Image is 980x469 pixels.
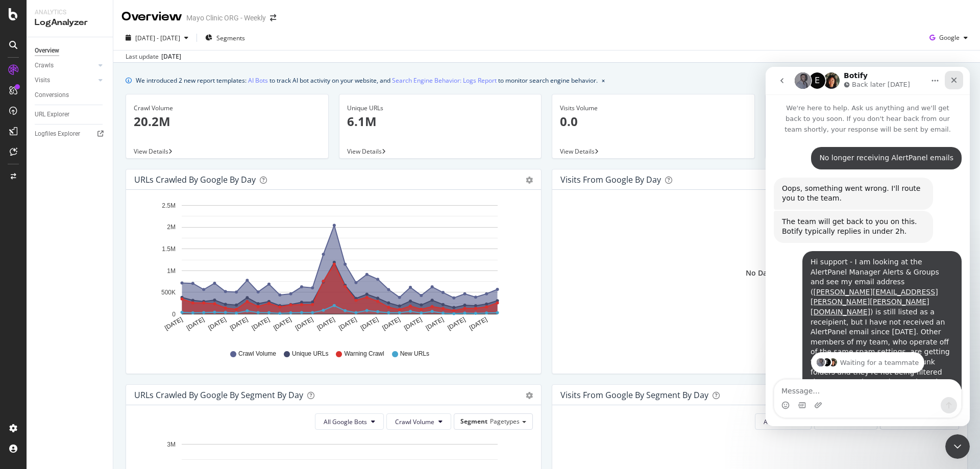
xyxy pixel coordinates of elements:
div: info banner [126,75,968,86]
div: Mayo Clinic ORG - Weekly [186,13,266,23]
span: Crawl Volume [395,417,434,426]
span: Unique URLs [292,350,328,358]
button: [DATE] - [DATE] [121,30,192,46]
text: [DATE] [229,316,249,332]
button: Crawl Volume [386,413,451,430]
text: [DATE] [294,316,314,332]
div: Unique URLs [347,104,534,113]
div: LogAnalyzer [35,17,105,29]
span: Segments [216,34,245,42]
span: [DATE] - [DATE] [135,34,180,42]
div: Visits Volume [560,104,747,113]
text: 1.5M [162,245,176,253]
div: URLs Crawled by Google By Segment By Day [134,390,303,400]
button: Google [925,30,972,46]
span: View Details [560,147,595,156]
span: Google [939,33,960,42]
a: AI Bots [248,75,268,86]
span: New URLs [400,350,429,358]
div: Visits [35,75,50,86]
text: [DATE] [403,316,423,332]
button: All Google Bots [315,413,384,430]
div: gear [526,392,533,399]
span: Crawl Volume [238,350,276,358]
text: [DATE] [381,316,402,332]
a: Search Engine Behavior: Logs Report [392,75,497,86]
text: [DATE] [163,316,184,332]
span: Pagetypes [490,417,520,426]
button: Segments [201,30,249,46]
div: Last update [126,52,181,61]
span: Warning Crawl [344,350,384,358]
iframe: Intercom live chat [945,434,970,459]
text: [DATE] [272,316,292,332]
div: URL Explorer [35,109,69,120]
div: Analytics [35,8,105,17]
button: close banner [599,73,607,88]
span: Segment [460,417,487,426]
div: Visits from Google by day [560,175,661,185]
div: URLs Crawled by Google by day [134,175,256,185]
a: Logfiles Explorer [35,129,106,139]
div: No Data [746,268,774,278]
span: View Details [134,147,168,156]
a: Conversions [35,90,106,101]
a: Overview [35,45,106,56]
p: 6.1M [347,113,534,130]
text: 0 [172,311,176,318]
div: Logfiles Explorer [35,129,80,139]
text: 500K [161,289,176,296]
div: gear [526,177,533,184]
text: [DATE] [446,316,467,332]
p: 20.2M [134,113,321,130]
text: [DATE] [425,316,445,332]
text: [DATE] [207,316,228,332]
text: 1M [167,267,176,275]
text: [DATE] [359,316,380,332]
div: Conversions [35,90,69,101]
div: Visits from Google By Segment By Day [560,390,708,400]
text: 2.5M [162,202,176,209]
text: [DATE] [316,316,336,332]
div: Overview [121,8,182,26]
a: Crawls [35,60,95,71]
iframe: Intercom live chat [766,67,970,426]
button: All Devices [755,413,812,430]
svg: A chart. [134,198,529,340]
div: [DATE] [161,52,181,61]
text: [DATE] [251,316,271,332]
span: All Google Bots [324,417,367,426]
a: Visits [35,75,95,86]
span: All Devices [764,417,795,426]
text: [DATE] [337,316,358,332]
text: [DATE] [468,316,488,332]
text: [DATE] [185,316,206,332]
